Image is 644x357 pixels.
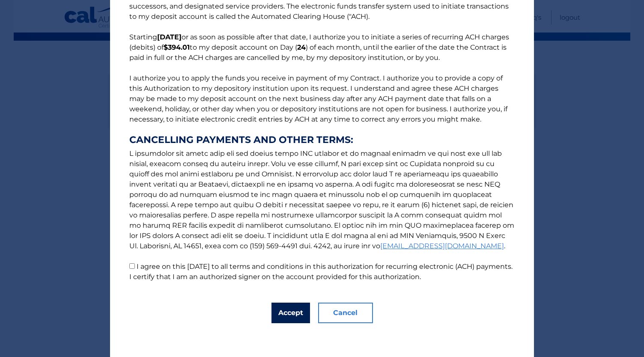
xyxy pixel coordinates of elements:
b: 24 [297,43,306,51]
strong: CANCELLING PAYMENTS AND OTHER TERMS: [129,135,515,145]
button: Cancel [318,303,373,323]
label: I agree on this [DATE] to all terms and conditions in this authorization for recurring electronic... [129,262,513,281]
b: [DATE] [157,33,182,41]
button: Accept [271,303,310,323]
b: $394.01 [164,43,190,51]
a: [EMAIL_ADDRESS][DOMAIN_NAME] [380,242,504,250]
